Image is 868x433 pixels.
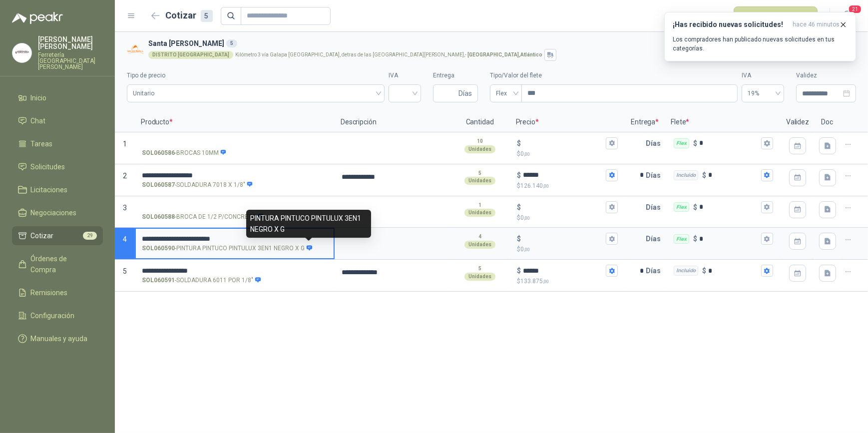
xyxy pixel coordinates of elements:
[838,7,856,25] button: 21
[517,277,618,286] p: $
[606,201,618,213] button: $$0,00
[335,112,450,132] p: Descripción
[524,247,530,252] span: ,00
[517,149,618,159] p: $
[458,85,472,102] span: Días
[142,244,313,253] p: - PINTURA PINTUCO PINTULUX 3EN1 NEGRO X G
[673,35,848,53] p: Los compradores han publicado nuevas solicitudes en tus categorías.
[761,169,773,181] button: Incluido $
[142,235,328,243] input: SOL060590-PINTURA PINTUCO PINTULUX 3EN1 NEGRO X G
[699,235,759,243] input: Flex $
[12,43,31,62] img: Company Logo
[664,12,856,61] button: ¡Has recibido nuevas solicitudes!hace 46 minutos Los compradores han publicado nuevas solicitudes...
[524,215,530,221] span: ,00
[31,310,75,321] span: Configuración
[148,38,852,49] h3: Santa [PERSON_NAME]
[142,212,264,222] p: - BROCA DE 1/2 P/CONCRETO
[464,209,495,217] div: Unidades
[496,86,516,101] span: Flex
[467,52,542,57] strong: [GEOGRAPHIC_DATA] , Atlántico
[699,203,759,211] input: Flex $
[523,139,604,147] input: $$0,00
[142,148,175,158] strong: SOL060586
[142,267,328,275] input: SOL060591-SOLDADURA 6011 POR 1/8"
[464,177,495,185] div: Unidades
[523,171,604,179] input: $$126.140,00
[123,267,127,275] span: 5
[123,140,127,148] span: 1
[520,150,530,157] span: 0
[761,265,773,277] button: Incluido $
[674,234,689,244] div: Flex
[31,184,68,195] span: Licitaciones
[523,235,604,243] input: $$0,00
[12,249,103,279] a: Órdenes de Compra
[748,86,778,101] span: 19%
[510,112,625,132] p: Precio
[742,71,784,80] label: IVA
[523,267,604,275] input: $$133.875,00
[780,112,815,132] p: Validez
[517,265,521,276] p: $
[478,169,481,177] p: 5
[761,233,773,245] button: Flex $
[12,111,103,130] a: Chat
[761,201,773,213] button: Flex $
[142,244,175,253] strong: SOL060590
[490,71,738,80] label: Tipo/Valor del flete
[674,138,689,148] div: Flex
[31,115,46,126] span: Chat
[646,261,665,281] p: Días
[702,170,706,181] p: $
[517,245,618,254] p: $
[142,204,328,211] input: SOL060588-BROCA DE 1/2 P/CONCRETO
[793,20,840,29] span: hace 46 minutos
[12,329,103,348] a: Manuales y ayuda
[31,138,53,149] span: Tareas
[606,233,618,245] button: $$0,00
[12,180,103,199] a: Licitaciones
[246,210,371,238] div: PINTURA PINTUCO PINTULUX 3EN1 NEGRO X G
[433,71,478,80] label: Entrega
[450,112,510,132] p: Cantidad
[708,267,759,275] input: Incluido $
[646,229,665,249] p: Días
[693,138,697,149] p: $
[606,265,618,277] button: $$133.875,00
[31,287,68,298] span: Remisiones
[31,253,93,275] span: Órdenes de Compra
[517,202,521,213] p: $
[142,180,175,190] strong: SOL060587
[12,226,103,245] a: Cotizar29
[142,172,328,179] input: SOL060587-SOLDADURA 7018 X 1/8"
[520,278,549,285] span: 133.875
[12,203,103,222] a: Negociaciones
[133,86,379,101] span: Unitario
[646,133,665,153] p: Días
[646,197,665,217] p: Días
[673,20,789,29] h3: ¡Has recibido nuevas solicitudes!
[517,138,521,149] p: $
[665,112,780,132] p: Flete
[464,145,495,153] div: Unidades
[606,137,618,149] button: $$0,00
[123,204,127,212] span: 3
[815,112,840,132] p: Doc
[12,283,103,302] a: Remisiones
[166,8,213,22] h2: Cotizar
[123,172,127,180] span: 2
[148,51,233,59] div: DISTRITO [GEOGRAPHIC_DATA]
[12,134,103,153] a: Tareas
[625,112,665,132] p: Entrega
[734,6,818,25] button: Publicar cotizaciones
[796,71,856,80] label: Validez
[543,183,549,189] span: ,00
[142,148,227,158] p: - BROCAS 10MM
[142,140,328,147] input: SOL060586-BROCAS 10MM
[31,92,47,103] span: Inicio
[12,157,103,176] a: Solicitudes
[702,265,706,276] p: $
[38,36,103,50] p: [PERSON_NAME] [PERSON_NAME]
[606,169,618,181] button: $$126.140,00
[520,246,530,253] span: 0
